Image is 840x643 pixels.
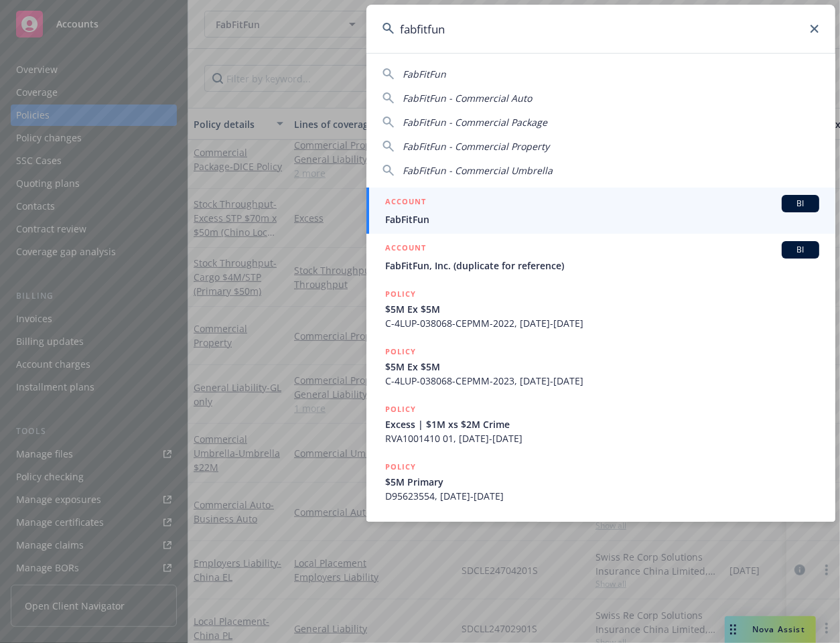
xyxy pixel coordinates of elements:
[366,338,835,395] a: POLICY$5M Ex $5MC-4LUP-038068-CEPMM-2023, [DATE]-[DATE]
[403,68,446,80] span: FabFitFun
[385,403,416,416] h5: POLICY
[403,164,553,177] span: FabFitFun - Commercial Umbrella
[366,5,835,53] input: Search...
[385,345,416,358] h5: POLICY
[385,374,819,388] span: C-4LUP-038068-CEPMM-2023, [DATE]-[DATE]
[385,316,819,330] span: C-4LUP-038068-CEPMM-2022, [DATE]-[DATE]
[366,188,835,234] a: ACCOUNTBIFabFitFun
[385,287,416,301] h5: POLICY
[385,460,416,474] h5: POLICY
[787,244,814,256] span: BI
[385,259,819,273] span: FabFitFun, Inc. (duplicate for reference)
[403,116,547,129] span: FabFitFun - Commercial Package
[366,234,835,280] a: ACCOUNTBIFabFitFun, Inc. (duplicate for reference)
[385,195,426,211] h5: ACCOUNT
[366,280,835,338] a: POLICY$5M Ex $5MC-4LUP-038068-CEPMM-2022, [DATE]-[DATE]
[385,360,819,374] span: $5M Ex $5M
[403,92,532,104] span: FabFitFun - Commercial Auto
[385,518,416,531] h5: POLICY
[385,417,819,431] span: Excess | $1M xs $2M Crime
[385,302,819,316] span: $5M Ex $5M
[366,453,835,510] a: POLICY$5M PrimaryD95623554, [DATE]-[DATE]
[385,489,819,503] span: D95623554, [DATE]-[DATE]
[403,140,549,153] span: FabFitFun - Commercial Property
[385,431,819,445] span: RVA1001410 01, [DATE]-[DATE]
[385,241,426,257] h5: ACCOUNT
[366,395,835,453] a: POLICYExcess | $1M xs $2M CrimeRVA1001410 01, [DATE]-[DATE]
[366,510,835,568] a: POLICY
[385,212,819,226] span: FabFitFun
[385,475,819,489] span: $5M Primary
[787,198,814,210] span: BI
